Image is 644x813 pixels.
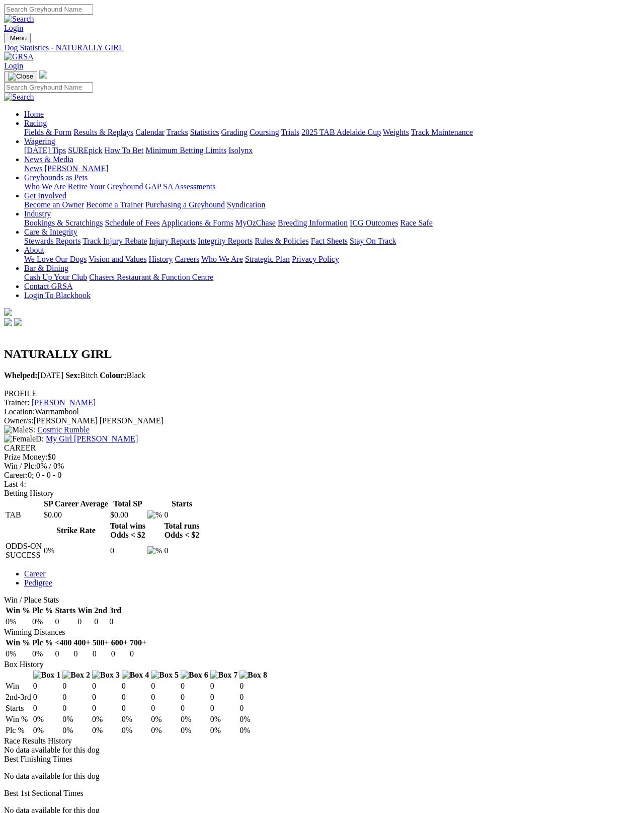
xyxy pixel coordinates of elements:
a: Weights [383,128,409,136]
th: Win % [5,638,31,648]
td: 0 [110,541,146,560]
div: Best Finishing Times [4,755,640,764]
div: Best 1st Sectional Times [4,789,640,798]
th: Plc % [32,606,53,616]
a: Integrity Reports [198,237,253,245]
td: ODDS-ON SUCCESS [5,541,42,560]
a: Wagering [24,137,55,145]
div: News & Media [24,164,640,173]
div: 0% / 0% [4,462,640,471]
td: 0 [180,692,209,702]
a: Login To Blackbook [24,291,91,300]
td: 0 [150,692,179,702]
th: Starts [164,499,200,509]
a: Track Maintenance [411,128,473,136]
img: logo-grsa-white.png [39,70,47,79]
span: Owner/s: [4,416,34,425]
img: % [147,510,162,520]
td: 0 [94,617,108,627]
td: 0 [62,681,91,691]
a: Grading [221,128,248,136]
span: Prize Money: [4,453,48,461]
td: 0 [210,703,238,713]
a: Coursing [250,128,279,136]
th: 3rd [109,606,122,616]
div: Wagering [24,146,640,155]
div: 0; 0 - 0 - 0 [4,471,640,480]
td: 0% [32,617,53,627]
td: 0% [5,617,31,627]
div: [PERSON_NAME] [PERSON_NAME] [4,416,640,425]
span: Win / Plc: [4,462,36,470]
a: Breeding Information [278,218,348,227]
td: Win [5,681,32,691]
th: Total runs Odds < $2 [164,521,200,540]
span: Bitch [65,371,98,380]
td: 0 [239,681,268,691]
img: Search [4,15,34,24]
td: 0% [62,714,91,724]
img: Box 5 [151,671,179,680]
a: Fact Sheets [311,237,348,245]
span: Black [100,371,145,380]
a: News & Media [24,155,73,164]
td: 0 [150,681,179,691]
th: SP Career Average [43,499,109,509]
img: Box 8 [239,671,267,680]
a: Cash Up Your Club [24,273,87,281]
div: Dog Statistics - NATURALLY GIRL [4,43,640,52]
span: Career: [4,471,28,479]
span: Trainer: [4,398,30,407]
td: 0 [121,692,150,702]
th: Total SP [110,499,146,509]
td: 2nd-3rd [5,692,32,702]
td: Plc % [5,725,32,735]
div: Greyhounds as Pets [24,182,640,191]
a: Become an Owner [24,200,84,209]
td: 0 [164,541,200,560]
a: Contact GRSA [24,282,72,290]
td: $0.00 [110,510,146,520]
div: Racing [24,128,640,137]
a: History [148,255,173,263]
td: 0 [164,510,200,520]
a: Chasers Restaurant & Function Centre [89,273,213,281]
a: Careers [175,255,199,263]
span: Menu [10,34,27,42]
div: About [24,255,640,264]
td: 0 [92,649,110,659]
div: Betting History [4,489,640,498]
th: Total wins Odds < $2 [110,521,146,540]
span: S: [4,425,35,434]
a: Login [4,61,23,70]
img: Box 6 [181,671,208,680]
a: Injury Reports [149,237,196,245]
input: Search [4,4,93,15]
th: <400 [54,638,72,648]
td: 0% [180,714,209,724]
button: Toggle navigation [4,71,37,82]
td: 0% [150,714,179,724]
a: [PERSON_NAME] [32,398,96,407]
td: 0% [92,725,120,735]
td: 0% [5,649,31,659]
img: Male [4,425,29,434]
div: Get Involved [24,200,640,209]
a: Get Involved [24,191,66,200]
td: 0 [33,692,61,702]
td: Win % [5,714,32,724]
td: Starts [5,703,32,713]
a: Statistics [190,128,219,136]
td: 0 [62,703,91,713]
img: logo-grsa-white.png [4,308,12,316]
a: SUREpick [68,146,102,155]
a: Minimum Betting Limits [145,146,226,155]
a: Privacy Policy [292,255,339,263]
td: 0% [180,725,209,735]
td: 0% [239,725,268,735]
div: PROFILE [4,389,640,398]
td: TAB [5,510,42,520]
th: 700+ [129,638,147,648]
th: Plc % [32,638,53,648]
th: 2nd [94,606,108,616]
